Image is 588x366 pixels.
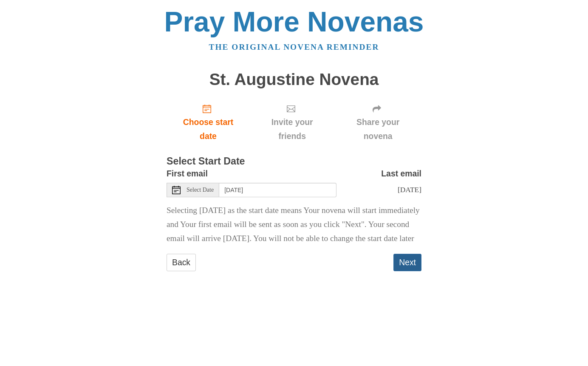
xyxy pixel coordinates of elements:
[167,97,250,148] a: Choose start date
[167,156,421,167] h3: Select Start Date
[250,97,334,148] div: Click "Next" to confirm your start date first.
[258,115,326,143] span: Invite your friends
[393,254,421,271] button: Next
[164,6,424,37] a: Pray More Novenas
[343,115,413,143] span: Share your novena
[167,254,196,271] a: Back
[219,183,336,197] input: Use the arrow keys to pick a date
[187,187,214,193] span: Select Date
[175,115,241,143] span: Choose start date
[334,97,421,148] div: Click "Next" to confirm your start date first.
[381,167,421,181] label: Last email
[209,43,379,51] a: The original novena reminder
[167,167,208,181] label: First email
[398,185,421,194] span: [DATE]
[167,71,421,89] h1: St. Augustine Novena
[167,204,421,246] p: Selecting [DATE] as the start date means Your novena will start immediately and Your first email ...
